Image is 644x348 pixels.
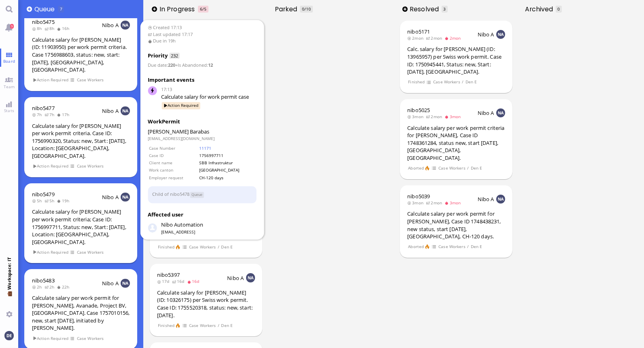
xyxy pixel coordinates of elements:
[217,322,220,329] span: /
[470,165,482,172] span: Den E
[467,243,469,250] span: /
[2,84,17,89] span: Team
[152,6,157,12] button: Add
[304,6,311,12] span: /10
[148,76,257,84] h3: Important events
[148,223,157,232] img: Nibo Automation
[157,271,180,278] a: nibo5397
[148,38,257,45] span: Due in 19h
[148,118,257,126] div: WorkPermit
[148,136,257,141] dd: [EMAIL_ADDRESS][DOMAIN_NAME]
[407,35,426,41] span: 2mon
[275,4,300,14] span: Parked
[426,35,444,41] span: 2mon
[157,244,174,250] span: Finished
[32,191,55,198] span: nibo5479
[45,112,57,117] span: 7h
[32,277,55,284] a: nibo5483
[496,195,505,204] img: NA
[121,279,130,288] img: NA
[157,278,172,284] span: 17d
[478,195,494,203] span: Nibo A
[438,165,466,172] span: Case Workers
[170,53,179,59] span: 232
[77,163,104,170] span: Case Workers
[32,122,130,160] div: Calculate salary for [PERSON_NAME] per work permit criteria. Case ID: 1756990320, Status: new, St...
[57,198,72,204] span: 19h
[525,4,556,14] span: Archived
[407,114,426,119] span: 3mon
[4,331,13,340] img: You
[162,102,200,109] span: Action Required
[34,4,57,14] span: Queue
[426,114,444,119] span: 2mon
[478,31,494,38] span: Nibo A
[461,79,464,85] span: /
[149,174,198,181] td: Employer request
[168,62,175,68] strong: 220
[199,159,256,166] td: SBB Infrastruktur
[45,25,57,31] span: 8h
[149,152,198,159] td: Case ID
[178,62,207,68] span: Is Abandoned
[32,208,130,246] div: Calculate salary for [PERSON_NAME] per work permit criteria; Case ID: 1756997711, Status: new, St...
[445,200,463,206] span: 3mon
[148,211,257,219] h3: Affected user
[402,6,408,12] button: Add
[470,243,482,250] span: Den E
[161,86,257,93] span: 17:13
[149,145,198,151] td: Case Number
[27,6,32,12] button: Add
[189,322,216,329] span: Case Workers
[496,108,505,117] img: NA
[407,106,430,114] span: nibo5025
[199,152,256,159] td: 1756997711
[202,6,206,12] span: /5
[161,229,203,235] span: [EMAIL_ADDRESS]
[45,198,57,204] span: 5h
[227,274,244,282] span: Nibo A
[443,6,446,12] span: 3
[148,52,168,59] span: Priority
[148,24,257,31] span: Created 17:13
[159,4,198,14] span: In progress
[200,6,202,12] span: 6
[407,124,505,162] div: Calculate salary per work permit criteria for [PERSON_NAME], Case ID 1748361284, status new, star...
[407,193,430,200] a: nibo5039
[57,25,72,31] span: 16h
[465,79,477,85] span: Den E
[6,290,12,308] span: 💼 Workspace: IT
[32,112,45,117] span: 7h
[102,107,119,115] span: Nibo A
[302,6,304,12] span: 0
[161,221,203,229] span: automation@nibo.ai
[407,210,505,240] div: Calculate salary per work permit for [PERSON_NAME], Case ID 1748438231, new status, start [DATE],...
[478,109,494,117] span: Nibo A
[148,128,189,135] span: [PERSON_NAME]
[407,200,426,206] span: 3mon
[152,191,189,197] a: Child of nibo5478
[208,62,213,68] strong: 12
[77,76,104,83] span: Case Workers
[102,193,119,201] span: Nibo A
[60,6,62,12] span: 7
[148,31,257,38] span: Last updated 17:17
[199,167,256,174] td: [GEOGRAPHIC_DATA]
[187,278,202,284] span: 16d
[121,21,130,30] img: NA
[407,45,505,75] div: Calc. salary for [PERSON_NAME] (ID: 13965957) per Swiss work permit. Case ID: 1750945441, Status:...
[32,104,55,112] a: nibo5477
[32,335,69,342] span: Action Required
[32,25,45,31] span: 8h
[408,165,424,172] span: Aborted
[433,79,461,85] span: Case Workers
[246,273,255,282] img: NA
[148,62,175,68] span: :
[161,93,257,101] div: Calculate salary for work permit case
[57,284,72,290] span: 22h
[199,145,211,151] a: 11171
[32,76,69,83] span: Action Required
